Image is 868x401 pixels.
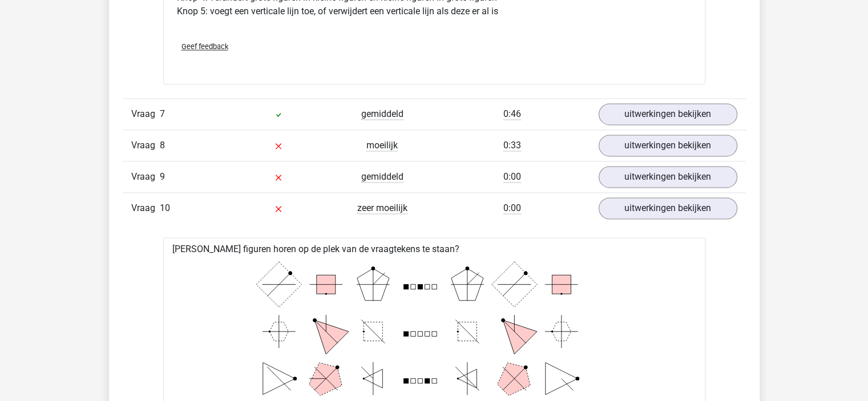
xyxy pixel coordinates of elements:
span: 0:33 [503,140,521,151]
span: 0:00 [503,171,521,183]
span: Vraag [131,107,160,121]
span: gemiddeld [361,108,403,120]
a: uitwerkingen bekijken [599,135,737,156]
span: 10 [160,202,170,213]
span: 0:46 [503,108,521,120]
span: Vraag [131,170,160,184]
span: 7 [160,108,165,119]
span: 8 [160,140,165,151]
a: uitwerkingen bekijken [599,197,737,219]
span: zeer moeilijk [357,202,407,214]
span: Geef feedback [181,42,228,51]
span: 0:00 [503,202,521,214]
a: uitwerkingen bekijken [599,166,737,188]
span: 9 [160,171,165,182]
span: moeilijk [366,140,398,151]
span: gemiddeld [361,171,403,183]
span: Vraag [131,139,160,152]
a: uitwerkingen bekijken [599,103,737,125]
span: Vraag [131,201,160,215]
